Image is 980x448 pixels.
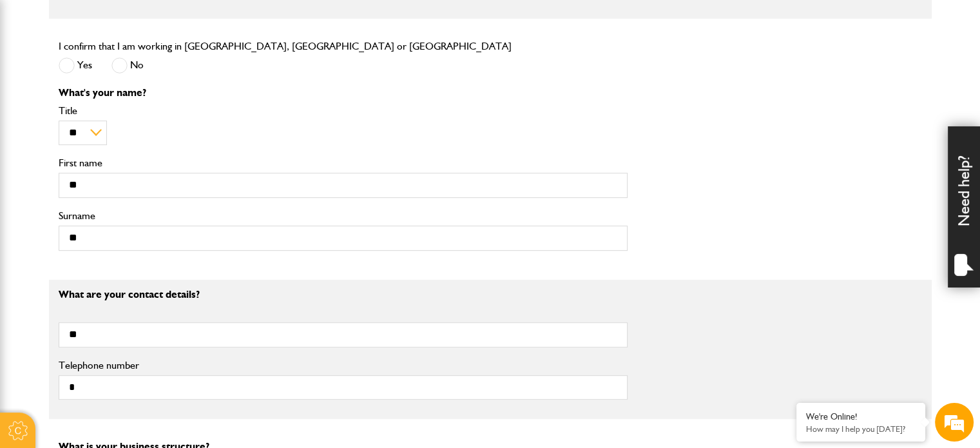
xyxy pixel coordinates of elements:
[59,158,628,168] label: First name
[948,126,980,287] div: Need help?
[59,57,92,73] label: Yes
[17,119,235,148] input: Enter your last name
[806,411,916,422] div: We're Online!
[175,351,234,368] em: Start Chat
[59,211,628,221] label: Surname
[59,106,628,116] label: Title
[211,6,242,37] div: Minimize live chat window
[59,41,512,52] label: I confirm that I am working in [GEOGRAPHIC_DATA], [GEOGRAPHIC_DATA] or [GEOGRAPHIC_DATA]
[17,233,235,340] textarea: Type your message and hit 'Enter'
[67,72,216,89] div: Chat with us now
[111,57,144,73] label: No
[59,88,628,98] p: What's your name?
[59,289,628,300] p: What are your contact details?
[17,157,235,186] input: Enter your email address
[59,360,628,371] label: Telephone number
[17,195,235,224] input: Enter your phone number
[22,72,54,90] img: d_20077148190_company_1631870298795_20077148190
[806,424,916,434] p: How may I help you today?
